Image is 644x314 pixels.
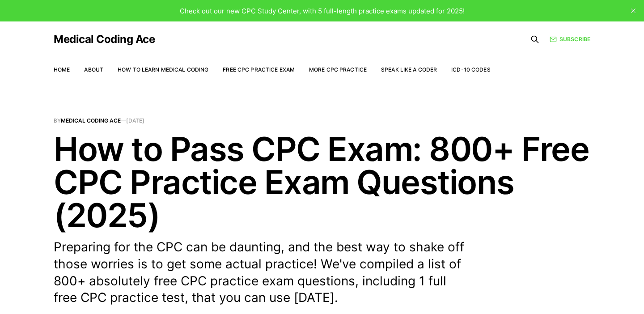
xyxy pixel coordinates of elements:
[451,66,490,73] a: ICD-10 Codes
[309,66,367,73] a: More CPC Practice
[550,35,590,43] a: Subscribe
[54,118,590,123] span: By —
[126,117,144,124] time: [DATE]
[54,239,465,306] p: Preparing for the CPC can be daunting, and the best way to shake off those worries is to get some...
[381,66,437,73] a: Speak Like a Coder
[496,270,644,314] iframe: portal-trigger
[54,34,155,45] a: Medical Coding Ace
[223,66,295,73] a: Free CPC Practice Exam
[118,66,208,73] a: How to Learn Medical Coding
[54,132,590,232] h1: How to Pass CPC Exam: 800+ Free CPC Practice Exam Questions (2025)
[54,66,70,73] a: Home
[626,4,640,18] button: close
[180,7,465,15] span: Check out our new CPC Study Center, with 5 full-length practice exams updated for 2025!
[61,117,121,124] a: Medical Coding Ace
[84,66,103,73] a: About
